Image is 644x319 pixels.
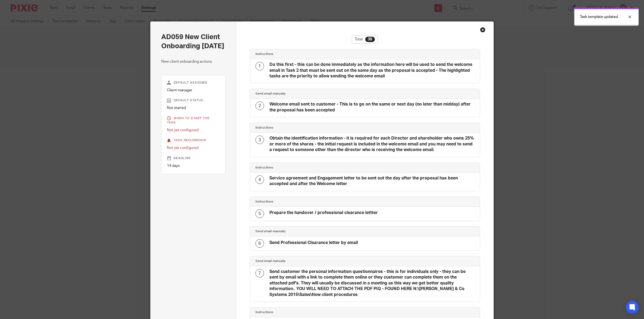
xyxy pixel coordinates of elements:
[255,136,264,144] div: 3
[255,166,365,170] h4: Instructions
[580,14,619,20] p: Task template updated.
[352,35,378,44] div: Total
[167,138,220,142] p: Task recurrence
[255,175,264,184] div: 4
[255,229,365,234] h4: Send email manually
[255,269,264,277] div: 7
[167,127,220,133] p: Not yet configured
[269,62,475,79] h4: Do this first - this can be done immediately as the information here will be used to send the wel...
[255,62,264,70] div: 1
[167,163,220,168] p: 14 days
[255,200,365,204] h4: Instructions
[365,37,375,42] div: 35
[255,310,365,314] h4: Instructions
[269,240,358,246] h4: Send Professional Clearance letter by email
[167,88,220,93] p: Client manager
[269,136,475,153] h4: Obtain the identification information - it is required for each Director and shareholder who owns...
[255,209,264,218] div: 5
[269,175,475,187] h4: Service agreement and Engagement letter to be sent out the day after the proposal has been accept...
[255,52,365,56] h4: Instructions
[255,126,365,130] h4: Instructions
[480,27,485,32] div: Close this dialog window
[255,239,264,248] div: 6
[167,156,220,160] p: Deadline
[269,102,475,113] h4: Welcome email sent to customer - This is to go on the same or next day (no later than midday) aft...
[167,105,220,111] p: Not started
[255,102,264,110] div: 2
[161,32,225,51] h2: AD059 New Client Onboarding [DATE]
[255,259,365,263] h4: Send email manually
[167,145,220,151] p: Not yet configured
[161,59,225,64] p: New client onboarding actions
[269,269,475,298] h4: Send customer the personal information questionnaires - this is for individuals only - they can b...
[269,210,378,216] h4: Prepare the handover / professional clearance lettter
[255,92,365,96] h4: Send email manually
[167,81,220,85] p: Default assignee
[167,116,220,125] p: When to start the task
[167,98,220,103] p: Default status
